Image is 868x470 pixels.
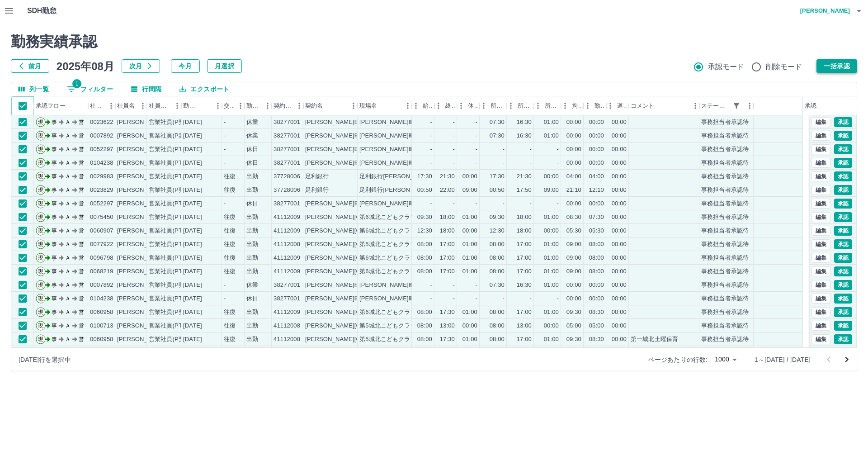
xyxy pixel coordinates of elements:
[359,159,500,167] div: [PERSON_NAME]町立[PERSON_NAME]第二中学校
[589,172,604,181] div: 04:00
[462,172,477,181] div: 00:00
[52,133,57,139] text: 事
[183,145,202,154] div: [DATE]
[834,212,852,222] button: 承認
[57,59,114,73] h5: 2025年08月
[272,96,303,115] div: 契約コード
[79,133,84,139] text: 営
[612,118,627,127] div: 00:00
[503,199,505,208] div: -
[274,132,300,140] div: 38277001
[181,96,222,115] div: 勤務日
[347,99,360,113] button: メニュー
[476,199,477,208] div: -
[171,59,200,73] button: 今月
[11,59,49,73] button: 前月
[612,132,627,140] div: 00:00
[246,186,258,195] div: 出勤
[811,294,830,304] button: 編集
[359,172,492,181] div: 足利銀行[PERSON_NAME]独身寮（寮管理給食）
[566,199,581,208] div: 00:00
[606,96,629,115] div: 遅刻等
[224,118,226,127] div: -
[503,159,505,167] div: -
[730,100,743,112] button: フィルター表示
[811,171,830,181] button: 編集
[117,199,166,208] div: [PERSON_NAME]
[305,227,417,235] div: [PERSON_NAME][GEOGRAPHIC_DATA]
[434,96,457,115] div: 終業
[730,100,743,112] div: 1件のフィルターを適用中
[79,187,84,193] text: 営
[811,212,830,222] button: 編集
[629,96,699,115] div: コメント
[453,145,455,154] div: -
[172,82,236,96] button: エクスポート
[52,200,57,207] text: 事
[224,186,236,195] div: 往復
[90,132,113,140] div: 0007892
[589,213,604,222] div: 07:30
[834,226,852,236] button: 承認
[65,119,71,125] text: Ａ
[701,213,749,222] div: 事務担当者承認待
[52,160,57,166] text: 事
[274,186,300,195] div: 37728006
[122,59,160,73] button: 次月
[274,145,300,154] div: 38277001
[246,145,258,154] div: 休日
[584,96,606,115] div: 勤務
[476,118,477,127] div: -
[34,96,88,115] div: 承認フロー
[617,96,627,115] div: 遅刻等
[612,199,627,208] div: 00:00
[224,172,236,181] div: 往復
[246,132,258,140] div: 休業
[149,145,196,154] div: 営業社員(PT契約)
[303,96,358,115] div: 契約名
[445,96,455,115] div: 終業
[211,99,225,113] button: メニュー
[834,321,852,331] button: 承認
[811,117,830,127] button: 編集
[612,186,627,195] div: 00:00
[65,214,71,220] text: Ａ
[183,213,202,222] div: [DATE]
[358,96,412,115] div: 現場名
[834,266,852,276] button: 承認
[65,200,71,207] text: Ａ
[79,200,84,207] text: 営
[224,96,234,115] div: 交通費
[490,172,505,181] div: 17:30
[305,118,360,127] div: [PERSON_NAME]町
[90,118,113,127] div: 0023622
[689,99,702,113] button: メニュー
[462,186,477,195] div: 09:00
[292,99,306,113] button: メニュー
[453,118,455,127] div: -
[430,145,432,154] div: -
[834,239,852,249] button: 承認
[224,145,226,154] div: -
[52,173,57,180] text: 事
[38,119,43,125] text: 現
[557,145,559,154] div: -
[38,187,43,193] text: 現
[52,146,57,152] text: 事
[90,199,113,208] div: 0052297
[566,132,581,140] div: 00:00
[517,118,532,127] div: 16:30
[453,159,455,167] div: -
[274,227,300,235] div: 41112009
[417,186,432,195] div: 00:50
[274,159,300,167] div: 38277001
[589,199,604,208] div: 00:00
[811,334,830,344] button: 編集
[117,159,166,167] div: [PERSON_NAME]
[115,96,147,115] div: 社員名
[430,199,432,208] div: -
[566,172,581,181] div: 04:00
[566,145,581,154] div: 00:00
[423,96,433,115] div: 始業
[246,227,258,235] div: 出勤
